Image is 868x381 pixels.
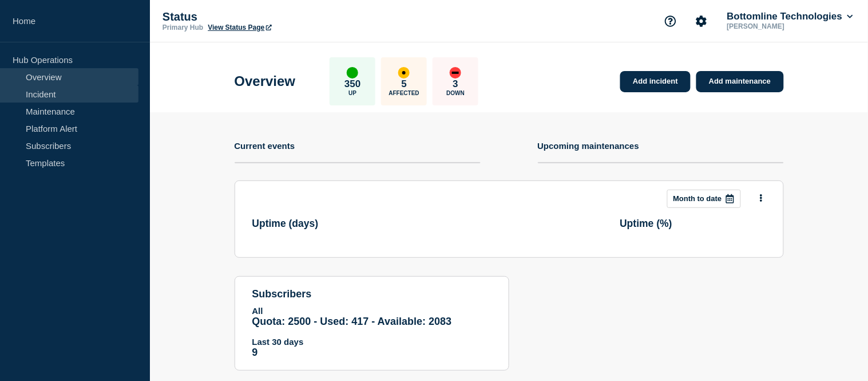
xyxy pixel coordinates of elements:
div: down [450,67,461,78]
h3: Uptime ( days ) [252,218,398,230]
p: 5 [402,78,407,90]
a: View Status Page [208,23,271,32]
a: Add incident [620,71,691,92]
button: Month to date [667,190,741,208]
h4: Current events [235,141,295,151]
div: affected [398,67,410,78]
p: 9 [252,347,492,359]
h3: Uptime ( % ) [620,218,766,230]
p: [PERSON_NAME] [725,22,844,30]
p: 3 [453,78,458,90]
h1: Overview [235,73,296,89]
p: Primary Hub [162,23,203,32]
p: Up [348,90,356,96]
p: Last 30 days [252,337,492,347]
p: Status [162,10,391,23]
p: Affected [389,90,419,96]
div: up [347,67,358,78]
button: Account settings [689,9,714,33]
a: Add maintenance [696,71,783,92]
h4: Upcoming maintenances [538,141,640,151]
p: 350 [344,78,360,90]
button: Support [659,9,683,33]
p: Down [446,90,465,96]
p: All [252,306,492,316]
p: Month to date [673,194,722,203]
span: Quota: 2500 - Used: 417 - Available: 2083 [252,316,452,327]
h4: subscribers [252,288,492,300]
button: Bottomline Technologies [725,11,855,22]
